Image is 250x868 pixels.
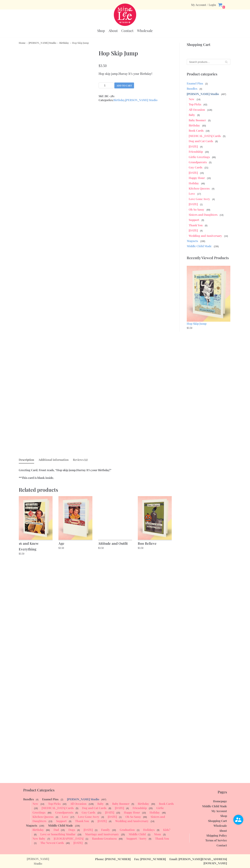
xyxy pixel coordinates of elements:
[137,28,153,33] a: Wholesale
[138,496,172,540] img: Boo Believe
[162,811,166,814] span: (46)
[77,833,82,836] span: (19)
[189,123,200,127] a: Birthday
[98,547,99,549] span: $
[26,824,37,827] a: Magnets
[118,837,123,840] span: (69)
[99,94,172,98] span: SKU:
[98,496,132,550] a: Attitude and Outfit $3.50
[197,114,200,117] span: (9)
[66,842,70,845] span: (40)
[189,97,194,101] a: New
[220,814,227,818] a: Shop
[82,806,106,810] a: Dog and Cat Cards
[78,815,99,819] a: Love Gone Awry
[62,802,67,806] span: (42)
[101,828,110,832] a: Family
[113,98,125,102] a: Birthday
[191,3,216,7] div: Secondary Menu
[97,802,104,805] a: Baby
[108,815,117,819] a: [DATE]
[189,228,198,232] a: [DATE]
[114,4,136,26] a: Mina Lee Studio
[189,171,198,174] a: [DATE]
[189,134,221,138] a: [MEDICAL_DATA] Cards
[48,802,61,805] a: Top Picks
[150,810,160,814] a: Holiday
[200,229,203,232] span: (4)
[189,186,210,190] a: Kitchen Queens
[189,113,195,117] a: Baby
[202,124,206,127] span: (93)
[150,820,155,823] span: (14)
[125,98,157,102] a: [PERSON_NAME] Studio
[68,820,72,823] span: (9)
[205,838,227,842] a: Terms of Service
[23,797,34,801] a: Bundles
[199,87,202,91] span: (4)
[222,6,225,9] span: 1
[105,94,114,98] span: BC-281
[38,456,69,463] a: Additional information
[213,245,219,248] span: (236)
[98,547,104,549] bdi: 3.50
[77,829,80,832] span: (4)
[33,815,53,819] a: Kitchen Queens
[201,219,204,222] span: (9)
[56,41,59,44] span: »
[200,240,206,243] span: (190)
[120,828,135,832] a: Graduation
[189,129,204,132] a: Book Cards
[187,59,230,65] input: Search products…
[202,804,227,808] a: Middle Child Made
[222,135,226,138] span: (5)
[33,802,38,805] a: New
[84,842,88,845] span: (5)
[205,129,210,133] span: (18)
[99,48,172,58] h1: Hop Skip Jump
[58,547,60,549] span: $
[112,802,129,805] a: Baby Boomer
[19,540,53,552] h2: 16 and Knew Everything
[19,485,172,494] h2: Related products
[219,829,227,832] a: About
[98,540,132,546] h2: Attitude and Outfit
[33,837,45,840] a: New Baby
[133,806,147,810] a: Friendship
[61,829,65,832] span: (15)
[189,202,198,206] a: [DATE]
[40,802,44,806] span: (14)
[19,41,89,45] nav: Breadcrumb
[99,98,172,102] span: Categories: ,
[200,203,203,206] span: (1)
[75,807,79,810] span: (5)
[142,811,146,814] span: (10)
[69,41,72,44] span: »
[99,71,172,76] p: Hop skip jump.Hurray It’s your Birthday!
[36,798,39,801] span: (4)
[163,833,166,836] span: (3)
[189,102,201,106] a: Top Picks
[148,807,153,810] span: (20)
[48,820,53,823] span: (13)
[189,192,195,195] a: Love
[40,832,75,836] a: Love or Something Similar
[187,327,192,329] bdi: 3.50
[206,834,227,837] a: Shipping Policy
[42,797,58,801] a: Enamel Pins
[19,468,172,472] p: Greeting Card. Front reads, “Hop skip jump.Hurray It’s your Birthday!”
[209,161,212,164] span: (5)
[33,806,164,814] a: Girlie Greetings
[189,139,213,143] a: Dog and Cat Cards
[115,819,148,823] a: Wedding and Anniversary
[114,83,134,88] button: Add to cart
[54,837,83,840] a: [GEOGRAPHIC_DATA]
[68,828,75,832] a: Dogs
[201,182,205,185] span: (46)
[213,799,227,803] a: Homepage
[187,266,230,322] img: Hop Skip Jump
[55,810,73,814] a: Grandparents
[187,239,198,243] a: Magnets
[115,806,124,810] a: [DATE]
[159,802,174,805] a: Book Cards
